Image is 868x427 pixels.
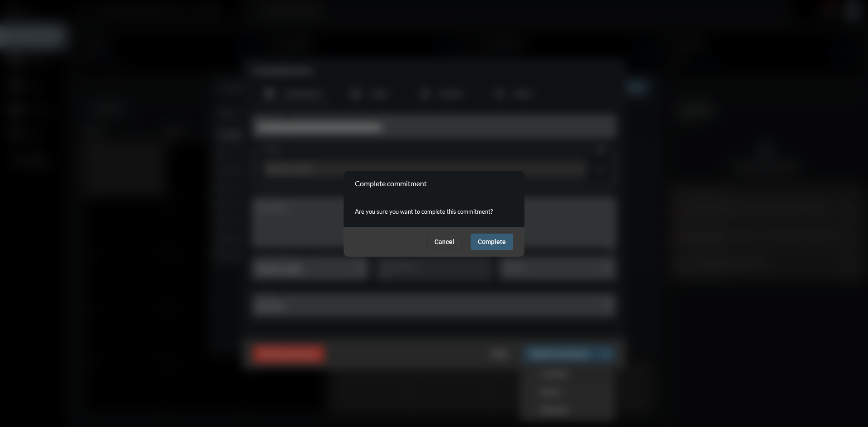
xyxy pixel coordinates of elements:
h2: Complete commitment [355,179,427,188]
button: Complete [471,234,513,250]
p: Are you sure you want to complete this commitment? [355,205,513,218]
button: Cancel [427,234,462,250]
span: Cancel [434,238,454,245]
span: Complete [478,238,506,245]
